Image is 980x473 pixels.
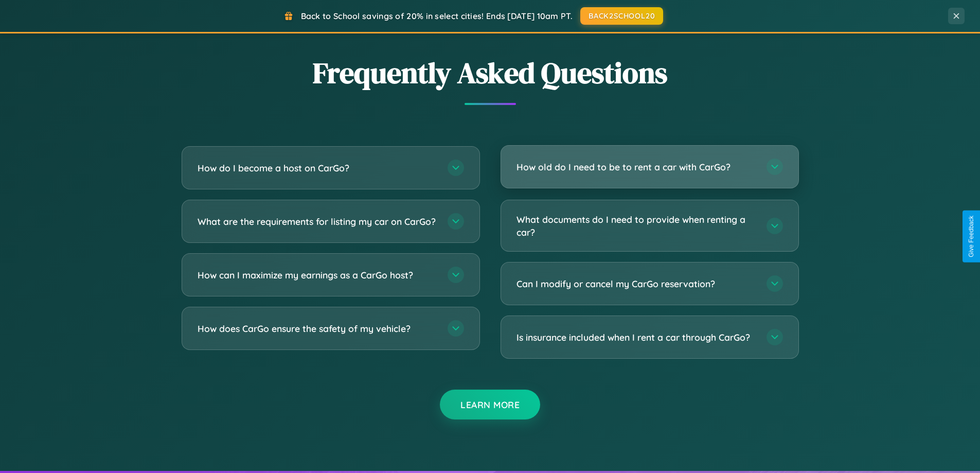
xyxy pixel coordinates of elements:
button: Learn More [440,390,540,419]
h3: How do I become a host on CarGo? [198,162,437,174]
h3: What documents do I need to provide when renting a car? [516,213,756,238]
h3: What are the requirements for listing my car on CarGo? [198,215,437,228]
h3: How does CarGo ensure the safety of my vehicle? [198,322,437,335]
h3: Can I modify or cancel my CarGo reservation? [516,277,756,290]
h3: How old do I need to be to rent a car with CarGo? [516,161,756,173]
h3: How can I maximize my earnings as a CarGo host? [198,269,437,282]
button: BACK2SCHOOL20 [580,7,663,25]
span: Back to School savings of 20% in select cities! Ends [DATE] 10am PT. [301,11,573,21]
h2: Frequently Asked Questions [182,53,799,93]
h3: Is insurance included when I rent a car through CarGo? [516,331,756,344]
div: Give Feedback [968,216,975,257]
